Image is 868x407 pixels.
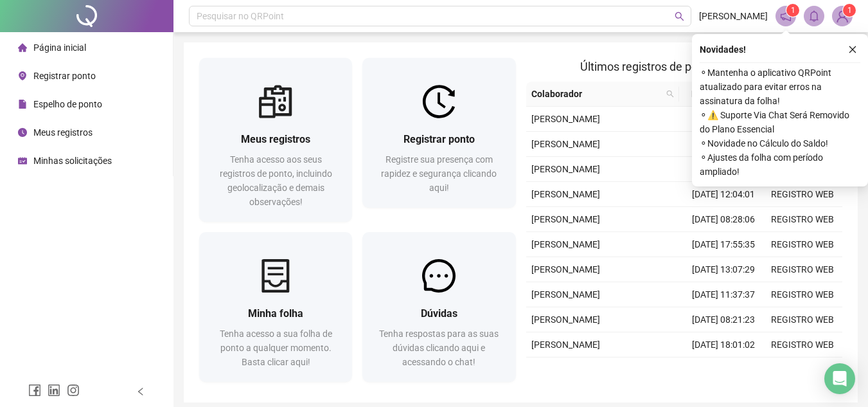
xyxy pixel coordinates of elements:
span: [PERSON_NAME] [531,164,600,174]
span: linkedin [48,384,60,397]
sup: 1 [786,4,799,17]
span: [PERSON_NAME] [531,339,600,350]
td: [DATE] 11:33:14 [684,132,763,157]
td: [DATE] 13:06:02 [684,357,763,383]
span: Meus registros [33,127,93,138]
td: [DATE] 11:37:37 [684,282,763,307]
td: REGISTRO WEB [763,332,842,357]
span: [PERSON_NAME] [531,314,600,325]
span: Tenha acesso aos seus registros de ponto, incluindo geolocalização e demais observações! [220,154,332,207]
td: [DATE] 08:15:30 [684,157,763,182]
span: Data/Hora [684,87,740,101]
a: Meus registrosTenha acesso aos seus registros de ponto, incluindo geolocalização e demais observa... [199,58,352,222]
td: REGISTRO WEB [763,232,842,257]
span: schedule [18,156,27,165]
span: search [675,12,684,21]
span: instagram [67,384,80,397]
td: [DATE] 17:55:35 [684,232,763,257]
span: environment [18,71,27,80]
span: [PERSON_NAME] [531,289,600,300]
td: REGISTRO WEB [763,207,842,232]
span: Meus registros [241,133,310,145]
span: 1 [847,6,852,15]
sup: Atualize o seu contato no menu Meus Dados [843,4,856,17]
span: Minhas solicitações [33,156,112,166]
span: Registrar ponto [403,133,475,145]
span: Últimos registros de ponto sincronizados [580,60,788,73]
span: Registre sua presença com rapidez e segurança clicando aqui! [381,154,497,193]
td: [DATE] 08:21:23 [684,307,763,332]
td: REGISTRO WEB [763,282,842,307]
div: Open Intercom Messenger [824,363,855,394]
span: Registrar ponto [33,71,96,81]
span: left [136,387,145,396]
td: [DATE] 13:01:28 [684,107,763,132]
span: clock-circle [18,128,27,137]
td: REGISTRO WEB [763,182,842,207]
td: [DATE] 18:01:02 [684,332,763,357]
span: ⚬ ⚠️ Suporte Via Chat Será Removido do Plano Essencial [700,108,860,136]
span: 1 [791,6,795,15]
td: [DATE] 12:04:01 [684,182,763,207]
span: Espelho de ponto [33,99,102,109]
span: [PERSON_NAME] [531,114,600,124]
span: Tenha acesso a sua folha de ponto a qualquer momento. Basta clicar aqui! [220,329,332,367]
span: Tenha respostas para as suas dúvidas clicando aqui e acessando o chat! [379,329,499,367]
a: DúvidasTenha respostas para as suas dúvidas clicando aqui e acessando o chat! [362,232,515,382]
span: [PERSON_NAME] [531,139,600,149]
span: search [664,84,677,104]
span: [PERSON_NAME] [531,264,600,275]
td: REGISTRO WEB [763,307,842,332]
span: home [18,43,27,52]
td: REGISTRO WEB [763,257,842,282]
span: [PERSON_NAME] [699,9,768,23]
span: Página inicial [33,42,86,53]
span: file [18,100,27,109]
span: ⚬ Ajustes da folha com período ampliado! [700,150,860,179]
td: REGISTRO WEB [763,357,842,383]
span: Novidades ! [700,42,746,57]
span: [PERSON_NAME] [531,239,600,249]
span: Colaborador [531,87,662,101]
span: close [848,45,857,54]
span: [PERSON_NAME] [531,214,600,224]
span: Minha folha [248,307,303,320]
a: Registrar pontoRegistre sua presença com rapidez e segurança clicando aqui! [362,58,515,208]
img: 84407 [833,6,852,26]
span: [PERSON_NAME] [531,189,600,199]
span: notification [780,10,792,22]
td: [DATE] 13:07:29 [684,257,763,282]
span: facebook [28,384,41,397]
th: Data/Hora [679,82,756,107]
td: [DATE] 08:28:06 [684,207,763,232]
span: bell [808,10,820,22]
a: Minha folhaTenha acesso a sua folha de ponto a qualquer momento. Basta clicar aqui! [199,232,352,382]
span: search [666,90,674,98]
span: Dúvidas [421,307,457,320]
span: ⚬ Mantenha o aplicativo QRPoint atualizado para evitar erros na assinatura da folha! [700,66,860,108]
span: ⚬ Novidade no Cálculo do Saldo! [700,136,860,150]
